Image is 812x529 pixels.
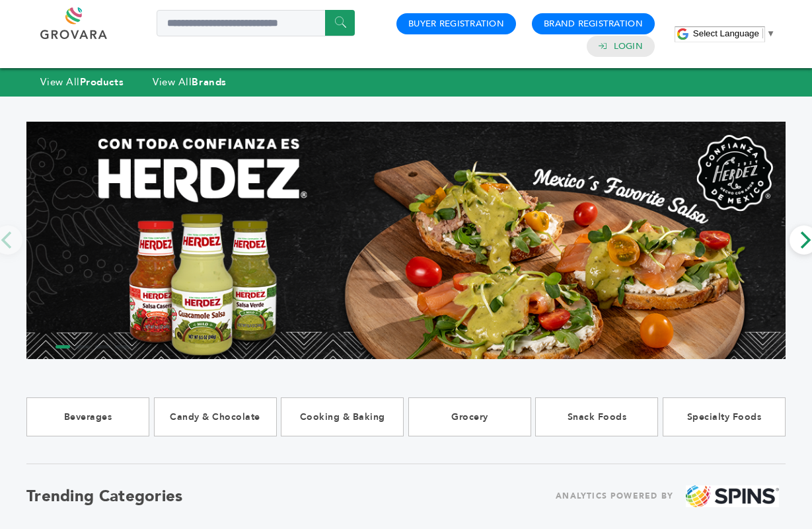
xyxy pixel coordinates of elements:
span: Select Language [693,28,759,38]
a: View AllBrands [153,75,227,89]
strong: Brands [192,75,226,89]
li: Page dot 4 [115,345,129,348]
h2: Trending Categories [26,485,183,507]
span: ​ [762,28,763,38]
a: Buyer Registration [408,18,504,30]
a: Login [614,40,643,52]
a: Brand Registration [544,18,643,30]
a: Grocery [408,397,531,436]
a: View AllProducts [40,75,124,89]
span: ▼ [766,28,775,38]
strong: Products [80,75,124,89]
a: Candy & Chocolate [154,397,277,436]
a: Beverages [26,397,149,436]
li: Page dot 3 [95,345,110,348]
img: spins.png [686,485,779,507]
a: Specialty Foods [663,397,786,436]
li: Page dot 2 [75,345,90,348]
span: ANALYTICS POWERED BY [556,488,673,505]
img: Marketplace Top Banner 1 [26,122,786,359]
a: Cooking & Baking [281,397,404,436]
input: Search a product or brand... [157,10,355,36]
a: Snack Foods [535,397,658,436]
a: Select Language​ [693,28,775,38]
li: Page dot 1 [55,345,70,348]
